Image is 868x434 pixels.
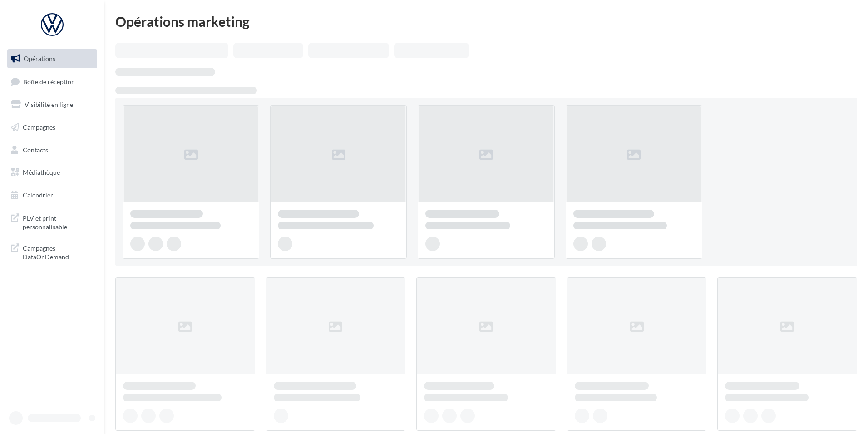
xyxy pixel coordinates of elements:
a: Visibilité en ligne [5,95,99,114]
a: Opérations [5,49,99,68]
a: Contacts [5,141,99,160]
span: Calendrier [23,191,53,199]
div: Opérations marketing [115,15,857,28]
span: Campagnes DataOnDemand [23,242,94,262]
span: PLV et print personnalisable [23,212,94,232]
a: Campagnes [5,118,99,137]
span: Boîte de réception [23,77,75,85]
a: Médiathèque [5,163,99,182]
a: PLV et print personnalisable [5,208,99,235]
span: Campagnes [23,123,55,131]
a: Campagnes DataOnDemand [5,238,99,265]
a: Boîte de réception [5,72,99,91]
span: Opérations [24,55,55,62]
span: Contacts [23,146,48,153]
span: Visibilité en ligne [25,101,73,108]
a: Calendrier [5,186,99,205]
span: Médiathèque [23,168,60,176]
